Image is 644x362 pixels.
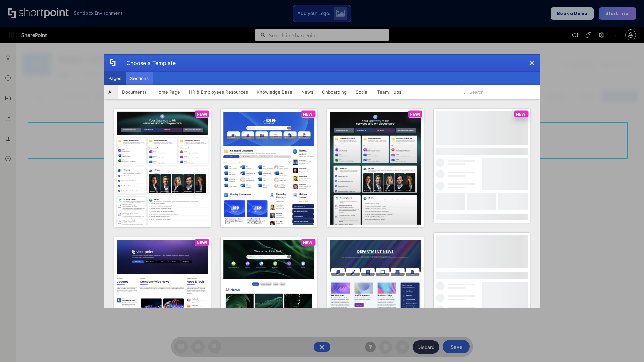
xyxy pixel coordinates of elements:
p: NEW! [197,112,207,117]
button: Team Hubs [373,85,406,99]
button: News [297,85,318,99]
button: Documents [118,85,151,99]
button: Onboarding [318,85,351,99]
button: Home Page [151,85,184,99]
p: NEW! [303,112,314,117]
button: Sections [126,72,153,85]
p: NEW! [516,112,527,117]
button: HR & Employees Resources [184,85,252,99]
p: NEW! [197,240,207,245]
button: Pages [104,72,126,85]
button: All [104,85,118,99]
div: Choose a Template [121,55,176,71]
p: NEW! [303,240,314,245]
button: Knowledge Base [252,85,297,99]
iframe: Chat Widget [610,330,644,362]
p: NEW! [410,112,420,117]
div: template selector [104,54,540,308]
input: Search [461,87,537,97]
button: Social [351,85,373,99]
